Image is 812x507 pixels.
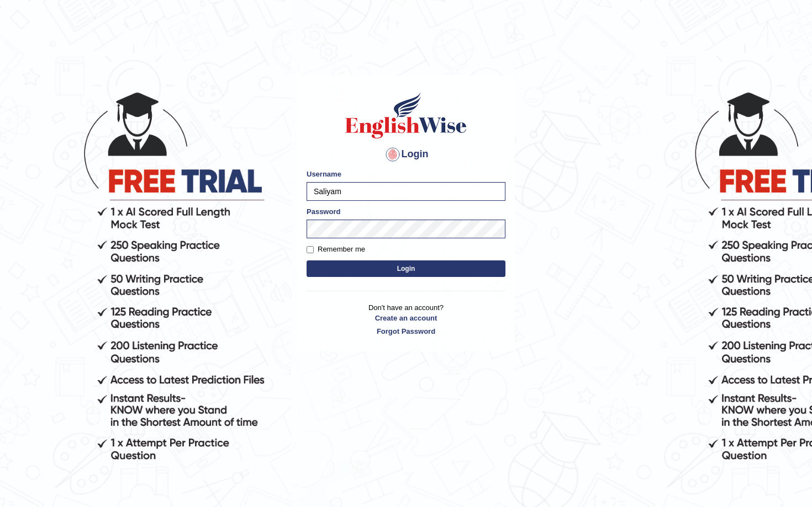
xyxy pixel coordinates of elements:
h4: Login [307,146,505,163]
label: Remember me [307,244,365,255]
input: Remember me [307,246,314,253]
label: Password [307,206,340,217]
p: Don't have an account? [307,302,505,337]
a: Create an account [307,313,505,323]
img: Logo of English Wise sign in for intelligent practice with AI [343,90,469,140]
button: Login [307,260,505,277]
a: Forgot Password [307,326,505,337]
label: Username [307,169,341,179]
